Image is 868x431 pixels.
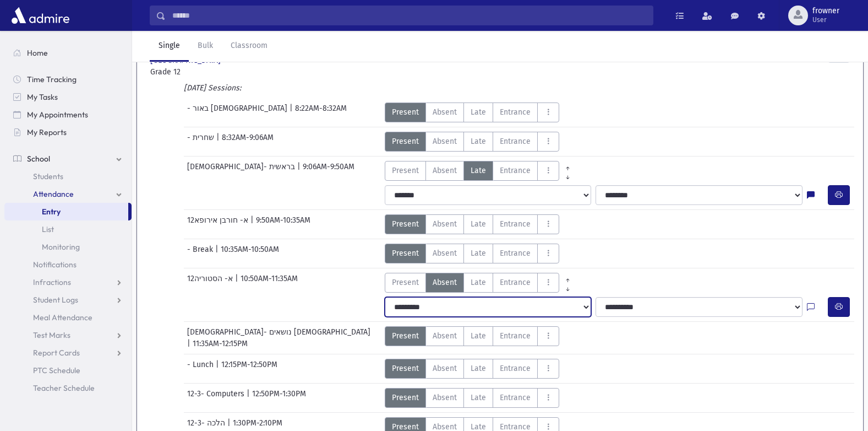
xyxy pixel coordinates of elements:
a: Notifications [4,256,132,273]
a: Home [4,44,132,62]
span: 9:06AM-9:50AM [303,161,354,181]
span: List [42,224,54,234]
span: | [247,388,252,408]
span: 11:35AM-12:15PM [193,338,248,349]
span: My Tasks [27,92,58,102]
a: List [4,220,132,238]
span: Entrance [500,247,531,259]
div: AttTypes [385,214,559,234]
a: Monitoring [4,238,132,256]
div: AttTypes [385,326,559,346]
span: Late [471,392,486,403]
span: Teacher Schedule [33,383,95,393]
span: Entrance [500,392,531,403]
span: Absent [433,136,457,147]
span: Entrance [500,363,531,374]
span: Absent [433,330,457,342]
span: Attendance [33,189,74,199]
span: Present [392,106,419,118]
span: frowner [812,7,839,15]
div: AttTypes [385,244,559,263]
a: PTC Schedule [4,362,132,379]
span: Present [392,218,419,230]
span: 12:50PM-1:30PM [252,388,306,408]
span: - באור [DEMOGRAPHIC_DATA] [187,103,290,122]
input: Search [166,6,653,25]
span: [DEMOGRAPHIC_DATA]- נושאים [DEMOGRAPHIC_DATA] [187,326,373,338]
span: Report Cards [33,348,80,358]
a: My Appointments [4,106,132,123]
div: AttTypes [385,273,576,293]
span: Present [392,277,419,288]
span: Late [471,330,486,342]
span: | [216,359,221,379]
span: Infractions [33,277,71,287]
span: Entrance [500,106,531,118]
span: Late [471,247,486,259]
span: PTC Schedule [33,365,80,375]
span: Present [392,392,419,403]
span: - Lunch [187,359,216,379]
span: | [215,244,221,263]
span: Present [392,136,419,147]
span: - שחרית [187,132,216,152]
span: | [187,338,193,349]
span: Absent [433,106,457,118]
a: Infractions [4,273,132,291]
span: Entrance [500,165,531,176]
span: Absent [433,247,457,259]
span: 8:22AM-8:32AM [295,103,347,122]
span: | [216,132,222,152]
a: Entry [4,203,128,220]
a: My Reports [4,123,132,141]
span: Late [471,277,486,288]
a: Students [4,168,132,185]
span: | [297,161,303,181]
span: Present [392,165,419,176]
span: Absent [433,165,457,176]
div: AttTypes [385,132,559,152]
span: Late [471,165,486,176]
span: 12-3- Computers [187,388,247,408]
span: Absent [433,277,457,288]
a: Report Cards [4,344,132,362]
span: My Appointments [27,110,88,120]
span: 10:50AM-11:35AM [241,273,298,293]
span: Late [471,363,486,374]
span: 10:35AM-10:50AM [221,244,279,263]
span: Entrance [500,136,531,147]
span: | [290,103,295,122]
span: [DEMOGRAPHIC_DATA]- בראשית [187,161,297,181]
span: Absent [433,363,457,374]
span: Present [392,247,419,259]
span: Students [33,171,63,181]
span: Meal Attendance [33,313,92,322]
span: Entrance [500,330,531,342]
span: 12א- הסטוריה [187,273,235,293]
span: Absent [433,218,457,230]
a: Attendance [4,185,132,203]
span: Entrance [500,277,531,288]
span: My Reports [27,127,67,137]
span: Entry [42,207,61,217]
div: AttTypes [385,161,576,181]
a: Bulk [189,31,222,62]
span: 9:50AM-10:35AM [256,214,310,234]
span: Student Logs [33,295,78,305]
span: User [812,15,839,24]
span: 12א- חורבן אירופא [187,214,250,234]
span: Late [471,218,486,230]
span: - Break [187,244,215,263]
a: Time Tracking [4,71,132,88]
span: Time Tracking [27,74,77,84]
span: Late [471,136,486,147]
div: AttTypes [385,103,559,122]
div: AttTypes [385,359,559,379]
a: Student Logs [4,291,132,309]
i: [DATE] Sessions: [184,83,241,93]
div: AttTypes [385,388,559,408]
span: 8:32AM-9:06AM [222,132,274,152]
span: School [27,154,50,164]
span: | [250,214,256,234]
span: Present [392,363,419,374]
